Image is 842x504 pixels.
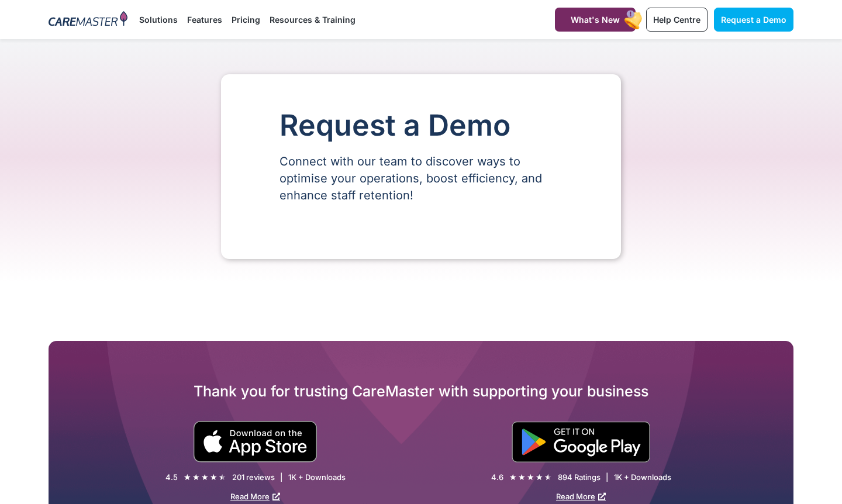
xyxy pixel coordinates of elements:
[571,15,620,25] span: What's New
[527,471,534,484] i: ★
[509,471,517,484] i: ★
[49,11,127,29] img: CareMaster Logo
[653,15,700,25] span: Help Centre
[184,471,226,484] div: 4.5/5
[279,153,563,204] p: Connect with our team to discover ways to optimise your operations, boost efficiency, and enhance...
[556,492,606,501] a: Read More
[558,472,671,482] div: 894 Ratings | 1K + Downloads
[544,471,552,484] i: ★
[512,422,650,462] img: "Get is on" Black Google play button.
[536,471,543,484] i: ★
[210,471,218,484] i: ★
[714,8,793,32] a: Request a Demo
[49,382,793,401] h2: Thank you for trusting CareMaster with supporting your business
[555,8,636,32] a: What's New
[165,472,178,482] div: 4.5
[193,421,318,462] img: small black download on the apple app store button.
[279,109,563,141] h1: Request a Demo
[518,471,526,484] i: ★
[230,492,280,501] a: Read More
[201,471,209,484] i: ★
[646,8,708,32] a: Help Centre
[491,472,503,482] div: 4.6
[184,471,191,484] i: ★
[721,15,786,25] span: Request a Demo
[509,471,552,484] div: 4.6/5
[219,471,226,484] i: ★
[232,472,346,482] div: 201 reviews | 1K + Downloads
[192,471,200,484] i: ★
